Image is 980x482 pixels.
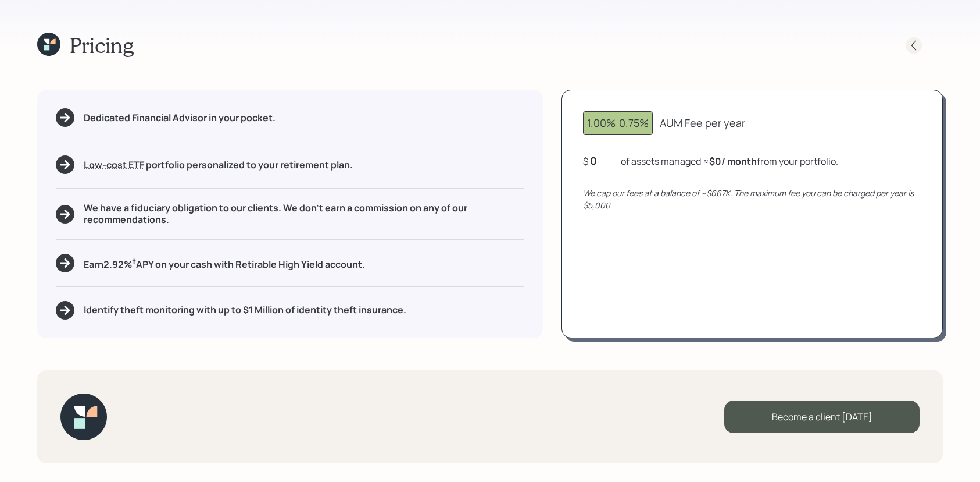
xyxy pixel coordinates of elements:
[132,256,136,267] sup: †
[587,115,649,131] div: 0.75%
[583,187,914,211] i: We cap our fees at a balance of ~$667K. The maximum fee you can be charged per year is $5,000
[660,115,745,131] div: AUM Fee per year
[590,154,619,168] div: 0
[84,158,144,171] span: Low-cost ETF
[724,401,920,433] div: Become a client [DATE]
[84,160,353,171] h5: portfolio personalized to your retirement plan.
[84,203,524,225] h5: We have a fiduciary obligation to our clients. We don't earn a commission on any of our recommend...
[70,33,134,58] h1: Pricing
[84,256,365,271] h5: Earn 2.92 % APY on your cash with Retirable High Yield account.
[84,112,276,123] h5: Dedicated Financial Advisor in your pocket.
[121,383,269,470] iframe: Customer reviews powered by Trustpilot
[587,116,616,130] span: 1.00%
[709,155,757,168] b: $0 / month
[84,304,406,316] h5: Identify theft monitoring with up to $1 Million of identity theft insurance.
[583,154,838,168] div: $ of assets managed ≈ from your portfolio .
